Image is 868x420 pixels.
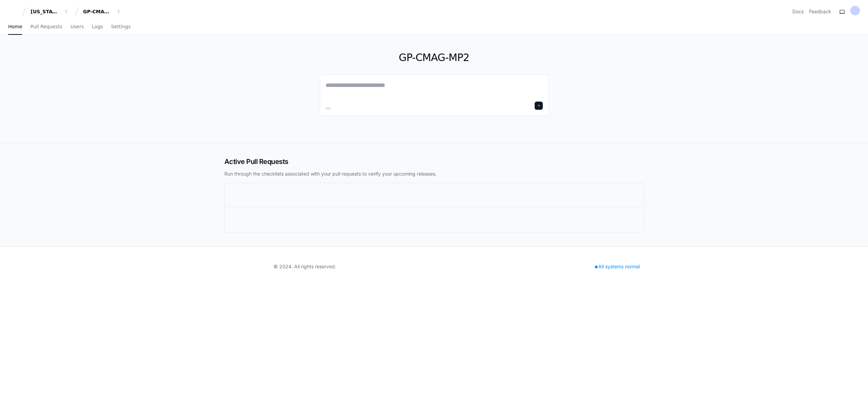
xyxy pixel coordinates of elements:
a: Pull Requests [30,19,62,35]
button: Feedback [809,8,831,15]
div: GP-CMAG-MP2 [83,8,112,15]
a: Settings [111,19,130,35]
div: [US_STATE] Pacific [31,8,60,15]
span: Users [70,25,84,29]
button: GP-CMAG-MP2 [80,5,124,18]
span: Logs [92,25,103,29]
a: Logs [92,19,103,35]
button: [US_STATE] Pacific [28,5,72,18]
a: Home [8,19,22,35]
div: All systems normal [591,262,644,271]
a: Users [70,19,84,35]
span: Pull Requests [30,25,62,29]
span: Home [8,25,22,29]
h2: Active Pull Requests [224,157,644,166]
div: © 2024. All rights reserved. [273,263,336,270]
a: Docs [792,8,804,15]
p: Run through the checklists associated with your pull requests to verify your upcoming releases. [224,170,644,177]
h1: GP-CMAG-MP2 [320,51,549,64]
span: Settings [111,25,130,29]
